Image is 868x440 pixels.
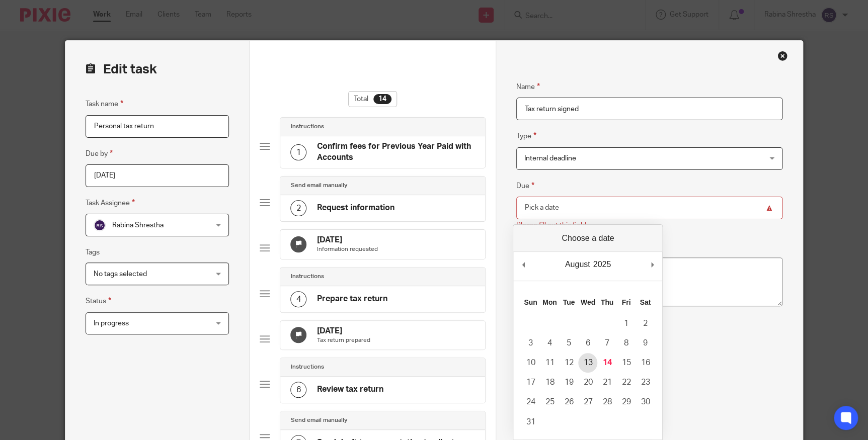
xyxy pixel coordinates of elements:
label: Tags [86,247,100,257]
button: 25 [540,392,559,412]
button: 3 [521,333,540,353]
h4: Send email manually [290,182,347,190]
abbr: Tuesday [563,298,575,306]
label: Name [516,81,540,93]
button: 7 [597,333,616,353]
h4: Request information [317,203,394,213]
button: 11 [540,353,559,373]
span: Internal deadline [524,155,576,162]
div: Close this dialog window [777,51,787,61]
button: 17 [521,373,540,392]
h4: Instructions [290,363,324,371]
label: Due [516,180,534,192]
button: 16 [636,353,655,373]
p: Tax return prepared [317,336,370,344]
input: Pick a date [86,164,229,187]
button: 15 [616,353,636,373]
abbr: Friday [621,298,630,306]
div: 2025 [591,257,612,272]
h4: Review tax return [317,384,383,395]
h4: [DATE] [317,235,377,245]
button: 6 [578,333,597,353]
h4: Prepare tax return [317,294,387,304]
button: 24 [521,392,540,412]
h4: Instructions [290,123,324,131]
label: Due by [86,148,113,159]
h4: [DATE] [317,326,370,336]
abbr: Saturday [640,298,651,306]
button: 14 [597,353,616,373]
button: 19 [559,373,578,392]
input: Use the arrow keys to pick a date [516,197,782,219]
button: 22 [616,373,636,392]
label: Task Assignee [86,197,135,209]
label: Type [516,130,536,142]
button: 27 [578,392,597,412]
h4: Instructions [290,273,324,281]
label: Task name [86,98,123,110]
abbr: Monday [542,298,557,306]
button: 2 [636,314,655,333]
button: 10 [521,353,540,373]
div: Please fill out this field. [516,220,588,230]
button: 5 [559,333,578,353]
span: Rabina Shrestha [112,222,164,229]
button: Previous Month [518,257,528,272]
button: 26 [559,392,578,412]
button: 13 [578,353,597,373]
span: In progress [94,320,129,327]
p: Information requested [317,245,377,253]
button: 28 [597,392,616,412]
h2: Edit task [86,61,229,78]
div: 1 [290,144,306,160]
abbr: Thursday [601,298,613,306]
button: Next Month [647,257,657,272]
button: 30 [636,392,655,412]
button: 20 [578,373,597,392]
abbr: Wednesday [581,298,595,306]
div: Total [348,91,397,107]
img: svg%3E [94,219,106,231]
button: 4 [540,333,559,353]
button: 18 [540,373,559,392]
button: 31 [521,412,540,432]
h4: Confirm fees for Previous Year Paid with Accounts [317,141,475,163]
div: 4 [290,291,306,307]
button: 21 [597,373,616,392]
div: August [564,257,592,272]
button: 9 [636,333,655,353]
div: 2 [290,200,306,216]
button: 29 [616,392,636,412]
div: 6 [290,382,306,398]
button: 8 [616,333,636,353]
h4: Send email manually [290,416,347,424]
button: 1 [616,314,636,333]
abbr: Sunday [524,298,537,306]
button: 23 [636,373,655,392]
div: 14 [373,94,391,104]
span: No tags selected [94,271,147,278]
label: Status [86,295,111,307]
button: 12 [559,353,578,373]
